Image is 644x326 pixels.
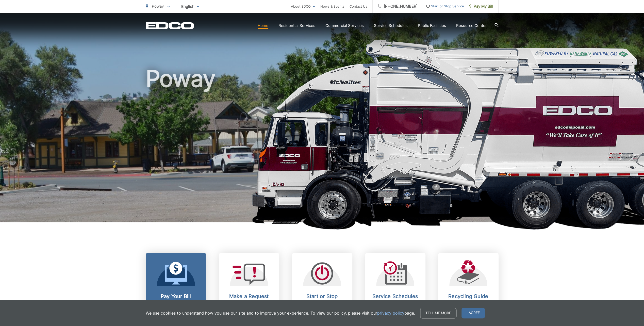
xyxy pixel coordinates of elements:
[443,293,493,299] h2: Recycling Guide
[258,23,268,29] a: Home
[297,293,347,305] h2: Start or Stop Service
[374,23,408,29] a: Service Schedules
[152,4,164,9] span: Poway
[177,2,203,11] span: English
[420,308,456,318] a: Tell me more
[278,23,315,29] a: Residential Services
[146,310,415,316] p: We use cookies to understand how you use our site and to improve your experience. To view our pol...
[461,308,485,318] span: I agree
[151,293,201,299] h2: Pay Your Bill
[418,23,446,29] a: Public Facilities
[224,293,274,299] h2: Make a Request
[469,3,493,9] span: Pay My Bill
[350,3,367,9] a: Contact Us
[370,293,420,299] h2: Service Schedules
[146,22,194,29] a: EDCD logo. Return to the homepage.
[146,66,499,227] h1: Poway
[291,3,315,9] a: About EDCO
[320,3,344,9] a: News & Events
[456,23,487,29] a: Resource Center
[325,23,364,29] a: Commercial Services
[377,310,404,316] a: privacy policy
